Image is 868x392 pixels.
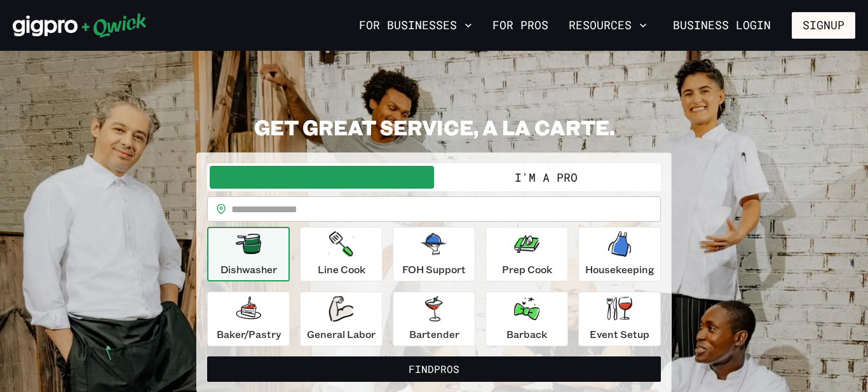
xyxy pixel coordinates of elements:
[792,12,855,39] button: Signup
[502,262,552,277] p: Prep Cook
[590,327,649,342] p: Event Setup
[196,114,672,140] h2: GET GREAT SERVICE, A LA CARTE.
[662,12,782,39] a: Business Login
[393,227,475,281] button: FOH Support
[207,356,661,382] button: FindPros
[578,227,661,281] button: Housekeeping
[402,262,466,277] p: FOH Support
[506,327,547,342] p: Barback
[393,292,475,346] button: Bartender
[217,327,281,342] p: Baker/Pastry
[434,166,658,189] button: I'm a Pro
[300,227,383,281] button: Line Cook
[485,227,568,281] button: Prep Cook
[207,292,290,346] button: Baker/Pastry
[318,262,365,277] p: Line Cook
[578,292,661,346] button: Event Setup
[307,327,376,342] p: General Labor
[409,327,459,342] p: Bartender
[220,262,277,277] p: Dishwasher
[207,227,290,281] button: Dishwasher
[485,292,568,346] button: Barback
[487,15,553,36] a: For Pros
[210,166,434,189] button: I'm a Business
[564,15,652,36] button: Resources
[300,292,383,346] button: General Labor
[585,262,654,277] p: Housekeeping
[354,15,477,36] button: For Businesses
